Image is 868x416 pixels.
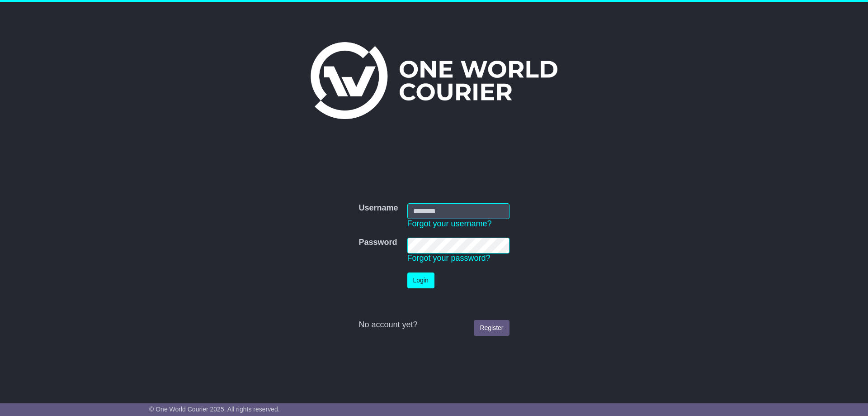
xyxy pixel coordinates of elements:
label: Password [359,238,397,248]
a: Register [474,320,509,336]
a: Forgot your username? [407,219,492,228]
a: Forgot your password? [407,253,491,263]
img: One World [311,42,557,119]
button: Login [407,273,434,288]
div: No account yet? [359,320,509,330]
label: Username [359,203,398,213]
span: © One World Courier 2025. All rights reserved. [149,406,280,413]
